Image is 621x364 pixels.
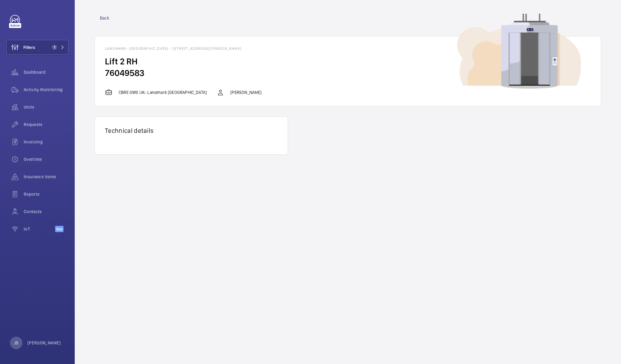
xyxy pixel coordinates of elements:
span: Reports [24,191,68,197]
span: Contacts [24,208,68,215]
span: Activity Monitoring [24,86,68,93]
span: Requests [24,121,68,128]
img: device image [457,14,581,89]
span: Overtime [24,156,68,162]
span: Dashboard [24,69,68,75]
p: [PERSON_NAME] [230,89,261,96]
span: Insurance items [24,174,68,180]
span: Units [24,104,68,110]
button: Filters1 [6,40,68,55]
span: Invoicing [24,139,68,145]
h1: Technical details [105,127,278,134]
p: [PERSON_NAME] [27,340,61,346]
span: IoT [24,226,55,232]
span: Filters [23,44,35,50]
h2: 76049583 [105,67,591,79]
h2: Lift 2 RH [105,56,591,67]
p: CBRE GWS UK- Landmark [GEOGRAPHIC_DATA] [119,89,207,96]
span: Back [100,15,109,21]
span: 1 [52,45,57,50]
h1: Landmark- [GEOGRAPHIC_DATA] - [STREET_ADDRESS][PERSON_NAME] [105,46,591,51]
p: JS [14,340,18,346]
span: Beta [55,226,64,232]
